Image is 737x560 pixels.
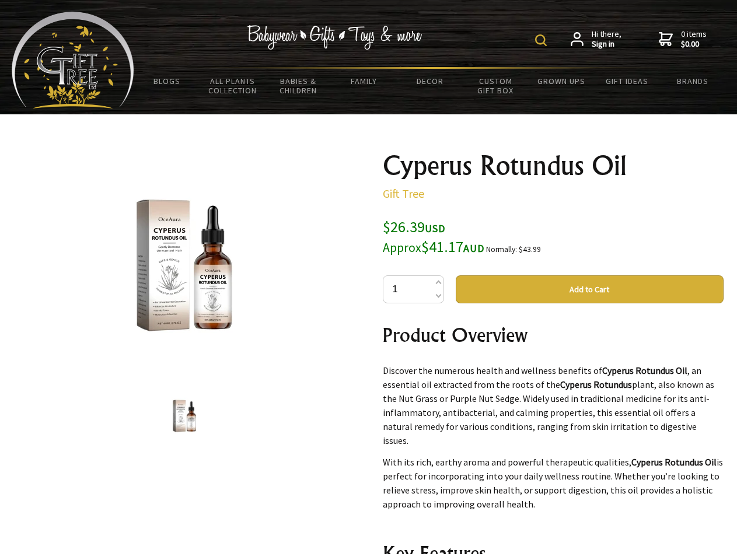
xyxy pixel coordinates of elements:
[560,379,632,390] strong: Cyperus Rotundus
[331,69,397,93] a: Family
[602,365,687,376] strong: Cyperus Rotundus Oil
[486,244,541,254] small: Normally: $43.99
[162,394,207,438] img: Cyperus Rotundus Oil
[247,25,422,50] img: Babywear - Gifts - Toys & more
[425,222,445,235] span: USD
[592,29,621,50] span: Hi there,
[383,240,421,256] small: Approx
[456,275,724,303] button: Add to Cart
[383,152,724,180] h1: Cyperus Rotundus Oil
[594,69,660,93] a: Gift Ideas
[383,455,724,511] p: With its rich, earthy aroma and powerful therapeutic qualities, is perfect for incorporating into...
[528,69,594,93] a: Grown Ups
[383,321,724,349] h2: Product Overview
[383,363,724,447] p: Discover the numerous health and wellness benefits of , an essential oil extracted from the roots...
[681,29,707,50] span: 0 items
[134,69,200,93] a: BLOGS
[463,69,529,103] a: Custom Gift Box
[535,34,547,46] img: product search
[681,39,707,50] strong: $0.00
[463,242,484,255] span: AUD
[571,29,621,50] a: Hi there,Sign in
[659,29,707,50] a: 0 items$0.00
[93,174,275,356] img: Cyperus Rotundus Oil
[631,456,717,468] strong: Cyperus Rotundus Oil
[200,69,266,103] a: All Plants Collection
[12,12,134,108] img: Babyware - Gifts - Toys and more...
[592,39,621,50] strong: Sign in
[383,186,424,201] a: Gift Tree
[660,69,726,93] a: Brands
[397,69,463,93] a: Decor
[383,217,484,256] span: $26.39 $41.17
[266,69,331,103] a: Babies & Children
